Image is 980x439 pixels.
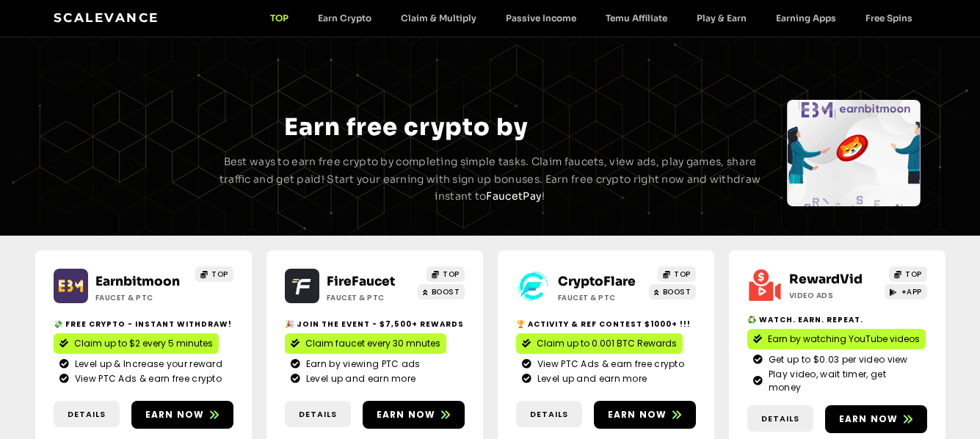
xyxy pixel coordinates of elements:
[443,269,460,280] span: TOP
[516,333,683,354] a: Claim up to 0.001 BTC Rewards
[747,329,926,349] a: Earn by watching YouTube videos
[303,12,386,23] a: Earn Crypto
[885,284,927,300] a: +APP
[747,405,813,432] a: Details
[491,12,591,23] a: Passive Income
[787,100,921,206] div: Slides
[851,12,927,23] a: Free Spins
[305,337,440,350] span: Claim faucet every 30 mnutes
[302,358,421,371] span: Earn by viewing PTC ads
[768,333,920,346] span: Earn by watching YouTube videos
[594,401,696,429] a: Earn now
[68,408,106,421] span: Details
[761,12,851,23] a: Earning Apps
[765,353,908,366] span: Get up to $0.03 per video view
[789,272,863,287] a: RewardVid
[534,358,684,371] span: View PTC Ads & earn free crypto
[534,372,647,385] span: Level up and earn more
[54,10,159,25] a: Scalevance
[327,292,418,303] h2: Faucet & PTC
[327,274,395,289] a: FireFaucet
[591,12,682,23] a: Temu Affiliate
[486,189,542,203] a: FaucetPay
[901,286,922,297] span: +APP
[658,266,696,282] a: TOP
[537,337,677,350] span: Claim up to 0.001 BTC Rewards
[761,413,799,425] span: Details
[663,286,692,297] span: BOOST
[54,319,233,330] h2: 💸 Free crypto - Instant withdraw!
[674,269,691,280] span: TOP
[131,401,233,429] a: Earn now
[905,269,922,280] span: TOP
[516,319,696,330] h2: 🏆 Activity & ref contest $1000+ !!!
[530,408,568,421] span: Details
[145,408,205,421] span: Earn now
[747,314,927,325] h2: ♻️ Watch. Earn. Repeat.
[74,337,213,350] span: Claim up to $2 every 5 minutes
[825,405,927,433] a: Earn now
[54,401,120,428] a: Details
[418,284,465,300] a: BOOST
[285,333,446,354] a: Claim faucet every 30 mnutes
[516,401,582,428] a: Details
[285,401,351,428] a: Details
[255,12,927,23] nav: Menu
[789,290,881,301] h2: Video ads
[71,358,222,371] span: Level up & Increase your reward
[363,401,465,429] a: Earn now
[95,292,187,303] h2: Faucet & PTC
[889,266,927,282] a: TOP
[95,274,180,289] a: Earnbitmoon
[195,266,233,282] a: TOP
[839,413,899,426] span: Earn now
[558,292,650,303] h2: Faucet & PTC
[432,286,460,297] span: BOOST
[217,153,763,206] p: Best ways to earn free crypto by completing simple tasks. Claim faucets, view ads, play games, sh...
[558,274,636,289] a: CryptoFlare
[285,319,465,330] h2: 🎉 Join the event - $7,500+ Rewards
[284,112,528,142] span: Earn free crypto by
[59,100,192,206] div: Slides
[211,269,228,280] span: TOP
[682,12,761,23] a: Play & Earn
[377,408,436,421] span: Earn now
[608,408,667,421] span: Earn now
[765,368,921,394] span: Play video, wait timer, get money
[71,372,222,385] span: View PTC Ads & earn free crypto
[386,12,491,23] a: Claim & Multiply
[427,266,465,282] a: TOP
[299,408,337,421] span: Details
[255,12,303,23] a: TOP
[302,372,416,385] span: Level up and earn more
[649,284,696,300] a: BOOST
[54,333,219,354] a: Claim up to $2 every 5 minutes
